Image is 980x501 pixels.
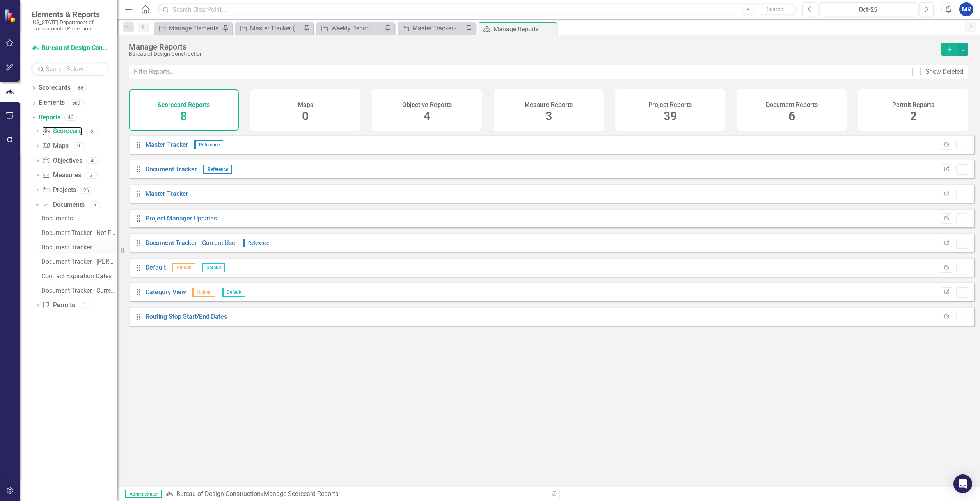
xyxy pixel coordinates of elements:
h4: Objective Reports [402,101,452,108]
div: Manage Reports [129,43,933,51]
a: Master Tracker - RCP Only [399,23,464,33]
a: Elements [39,98,65,107]
div: 26 [80,187,92,194]
img: ClearPoint Strategy [4,9,18,23]
input: Search Below... [31,62,109,76]
h4: Scorecard Reports [158,101,210,108]
a: Document Tracker - Current User [39,284,117,297]
div: Weekly Report [331,23,383,33]
div: Bureau of Design Construction [129,51,933,57]
div: Master Tracker - RCP Only [412,23,464,33]
a: Scorecard [42,127,82,136]
div: Manage Elements [169,23,220,33]
span: 8 [180,109,187,123]
a: Project Manager Updates [146,215,217,222]
span: Reference [243,239,272,247]
span: 4 [424,109,430,123]
a: Maps [42,142,68,151]
button: Oct-25 [819,2,917,16]
div: 0 [73,142,85,149]
span: Hidden [192,288,215,297]
a: Bureau of Design Construction [31,44,109,53]
span: Elements & Reports [31,10,109,19]
div: Manage Reports [494,24,555,34]
div: 3 [85,172,98,179]
a: Default [146,264,166,271]
input: Filter Reports... [129,65,907,79]
a: Contract Expiration Dates [39,270,117,282]
a: Objectives [42,156,82,165]
div: 66 [75,85,87,91]
span: Default [202,263,225,272]
span: 2 [910,109,917,123]
span: Search [767,6,783,12]
button: MR [959,2,973,16]
div: 46 [64,114,77,121]
div: 6 [86,128,98,135]
a: Reports [39,113,60,122]
h4: Project Reports [648,101,692,108]
div: Document Tracker - Not Fully Executed [41,229,117,236]
h4: Permit Reports [892,101,934,108]
h4: Measure Reports [524,101,573,108]
button: Search [756,4,795,15]
span: 6 [788,109,795,123]
a: Document Tracker [39,241,117,254]
div: Oct-25 [822,5,914,14]
a: Master Tracker (External) [237,23,302,33]
a: Bureau of Design Construction [176,490,261,497]
div: 1 [79,302,91,309]
span: Default [222,288,245,297]
a: Measures [42,171,81,180]
a: Scorecards [39,83,71,92]
div: Documents [41,215,117,222]
a: Document Tracker [146,165,197,173]
div: Document Tracker - [PERSON_NAME]'s Fully Executed [41,258,117,265]
a: Permits [42,301,75,310]
h4: Document Reports [766,101,818,108]
a: Document Tracker - Current User [146,239,238,247]
a: Routing Stop Start/End Dates [146,313,227,320]
a: Weekly Report [318,23,383,33]
span: Hidden [172,263,195,272]
div: Master Tracker (External) [250,23,302,33]
a: Manage Elements [156,23,220,33]
a: Document Tracker - [PERSON_NAME]'s Fully Executed [39,256,117,268]
div: 6 [89,202,101,208]
a: Documents [42,201,84,210]
a: Documents [39,212,117,225]
span: Administrator [125,490,162,498]
div: Document Tracker - Current User [41,287,117,294]
a: Master Tracker [146,141,188,148]
span: Reference [194,140,223,149]
div: » Manage Scorecard Reports [165,490,543,499]
div: 569 [69,99,84,106]
div: Show Deleted [925,68,963,76]
div: 4 [86,157,99,164]
a: Projects [42,186,76,195]
div: Open Intercom Messenger [953,474,972,493]
span: Reference [203,165,232,174]
a: Master Tracker [146,190,188,197]
div: Contract Expiration Dates [41,273,117,280]
span: 39 [664,109,677,123]
small: [US_STATE] Department of Environmental Protection [31,19,109,32]
div: Document Tracker [41,244,117,251]
input: Search ClearPoint... [158,3,797,16]
h4: Maps [298,101,313,108]
a: Category View [146,288,186,296]
span: 3 [545,109,552,123]
a: Document Tracker - Not Fully Executed [39,227,117,239]
span: 0 [302,109,309,123]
